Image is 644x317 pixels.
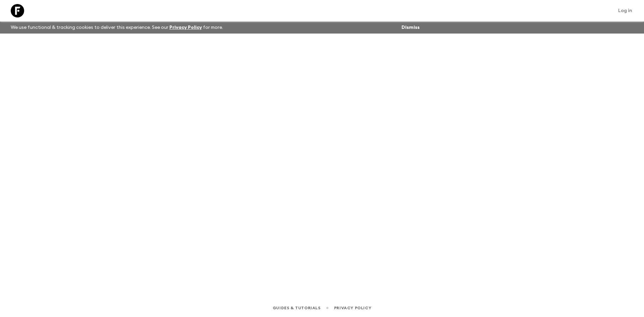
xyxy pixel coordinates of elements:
a: Log in [614,6,636,15]
a: Privacy Policy [169,25,202,30]
a: Guides & Tutorials [273,304,321,312]
button: Dismiss [400,23,421,32]
a: Privacy Policy [334,304,371,312]
p: We use functional & tracking cookies to deliver this experience. See our for more. [8,21,226,34]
